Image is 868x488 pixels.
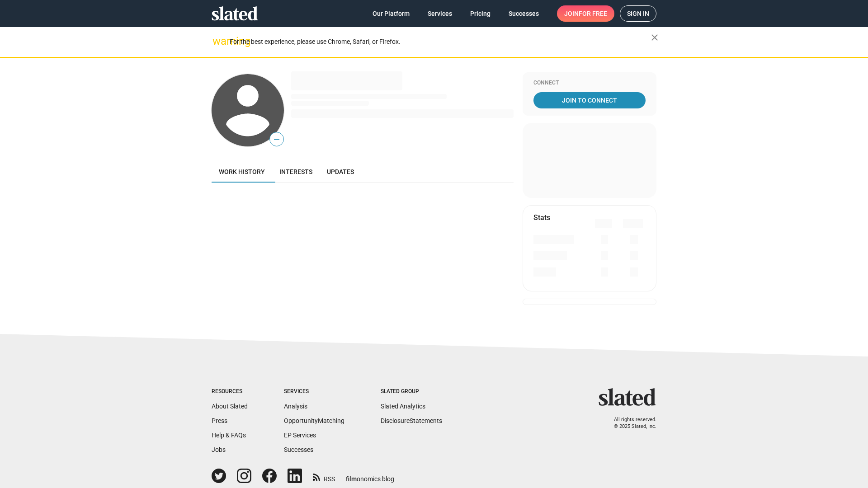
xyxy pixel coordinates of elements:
a: Sign in [620,5,656,22]
a: EP Services [284,432,316,439]
p: All rights reserved. © 2025 Slated, Inc. [604,417,656,430]
a: Press [212,417,227,424]
span: Join [564,5,607,22]
a: Services [420,5,459,22]
a: OpportunityMatching [284,417,344,424]
a: Updates [320,161,361,183]
span: Successes [509,5,539,22]
a: Pricing [463,5,498,22]
span: for free [579,5,607,22]
span: Our Platform [373,5,410,22]
a: Interests [272,161,320,183]
a: Successes [284,446,313,453]
span: Services [428,5,452,22]
span: Interests [279,168,312,175]
a: About Slated [212,403,248,410]
a: Analysis [284,403,307,410]
a: Join To Connect [533,92,646,108]
div: For the best experience, please use Chrome, Safari, or Firefox. [230,36,651,48]
a: Slated Analytics [381,403,425,410]
a: RSS [313,469,335,483]
a: Help & FAQs [212,432,246,439]
span: Sign in [627,6,649,21]
a: Jobs [212,446,226,453]
mat-icon: close [649,32,660,43]
span: film [346,475,357,483]
div: Services [284,388,344,395]
div: Resources [212,388,248,395]
span: Work history [219,168,265,175]
div: Connect [533,80,646,87]
div: Slated Group [381,388,442,395]
a: Successes [501,5,546,22]
a: Work history [212,161,272,183]
a: Joinfor free [557,5,614,22]
mat-icon: warning [212,36,223,47]
span: — [270,134,283,145]
a: DisclosureStatements [381,417,442,424]
span: Updates [327,168,354,175]
a: Our Platform [365,5,417,22]
span: Join To Connect [535,92,644,108]
span: Pricing [470,5,491,22]
mat-card-title: Stats [533,213,550,222]
a: filmonomics blog [346,468,394,483]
